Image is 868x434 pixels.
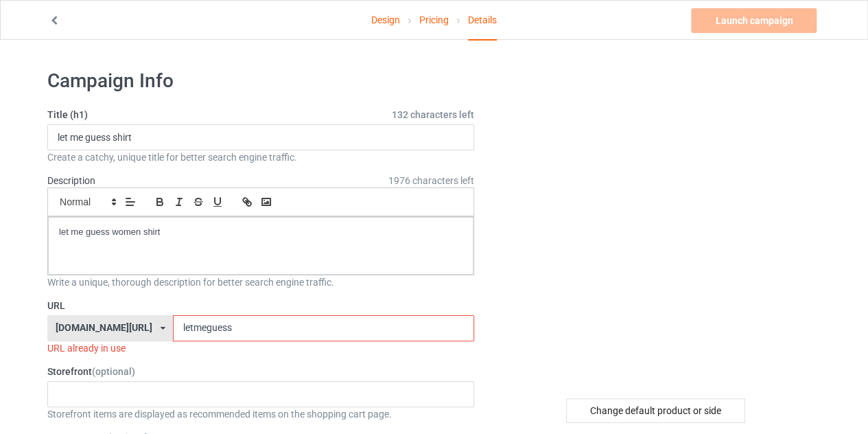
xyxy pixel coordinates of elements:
[371,1,400,39] a: Design
[47,407,474,421] div: Storefront items are displayed as recommended items on the shopping cart page.
[419,1,449,39] a: Pricing
[47,175,95,186] label: Description
[92,366,135,377] span: (optional)
[47,275,474,289] div: Write a unique, thorough description for better search engine traffic.
[47,150,474,164] div: Create a catchy, unique title for better search engine traffic.
[47,108,474,122] label: Title (h1)
[56,323,152,332] div: [DOMAIN_NAME][URL]
[47,365,474,378] label: Storefront
[47,299,474,312] label: URL
[59,226,462,239] p: let me guess women shirt
[468,1,497,41] div: Details
[392,108,474,122] span: 132 characters left
[566,398,745,423] div: Change default product or side
[388,174,474,187] span: 1976 characters left
[47,69,474,93] h1: Campaign Info
[47,341,474,355] div: URL already in use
